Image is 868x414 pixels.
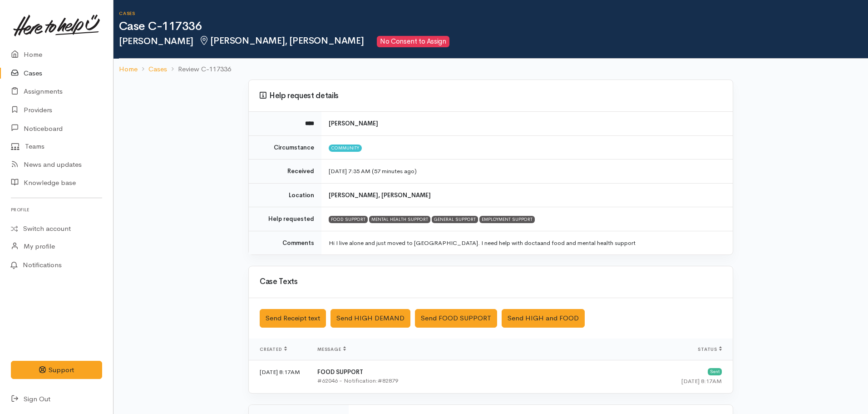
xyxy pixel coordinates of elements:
button: Send HIGH DEMAND [330,309,410,328]
div: [DATE] 8:17AM [579,377,722,386]
td: Help requested [249,207,321,231]
div: Sent [708,368,722,375]
div: #62046 - Notification:#82879 [317,376,565,385]
nav: breadcrumb [113,59,868,80]
b: [PERSON_NAME], [PERSON_NAME] [329,191,431,199]
div: GENERAL SUPPORT [432,216,478,223]
a: Home [119,64,138,75]
div: EMPLOYMENT SUPPORT [479,216,535,223]
h1: Case C-117336 [119,20,868,33]
td: [DATE] 8:17AM [249,360,310,393]
div: MENTAL HEALTH SUPPORT [369,216,430,223]
button: Support [11,361,102,379]
span: Status [698,346,722,352]
h6: Profile [11,204,102,216]
td: Circumstance [249,135,321,160]
td: Location [249,183,321,207]
li: Review C-117336 [167,64,231,75]
div: FOOD SUPPORT [329,216,368,223]
h3: Case Texts [260,278,722,286]
span: Message [317,346,346,352]
span: [PERSON_NAME], [PERSON_NAME] [199,35,364,46]
h6: Cases [119,11,868,16]
button: Send HIGH and FOOD [502,309,585,328]
td: [DATE] 7:35 AM (57 minutes ago) [321,160,733,184]
span: No Consent to Assign [377,36,449,47]
span: Created [260,346,287,352]
td: Hi I live alone and just moved to [GEOGRAPHIC_DATA]. I need help with doctaand food and mental he... [321,231,733,254]
button: Send FOOD SUPPORT [415,309,497,328]
button: Send Receipt text [260,309,326,328]
b: FOOD SUPPORT [317,368,363,376]
h3: Help request details [260,91,722,100]
h2: [PERSON_NAME] [119,36,868,47]
b: [PERSON_NAME] [329,120,378,127]
td: Received [249,160,321,184]
a: Cases [148,64,167,75]
td: Comments [249,231,321,254]
span: Community [329,145,362,152]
